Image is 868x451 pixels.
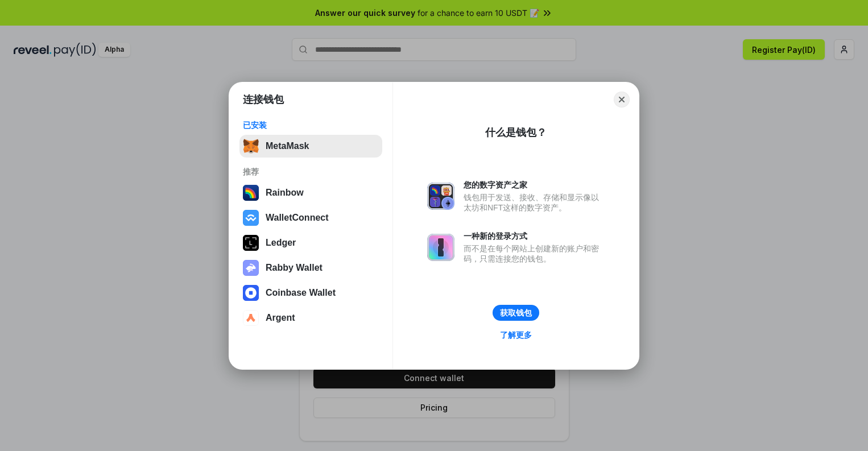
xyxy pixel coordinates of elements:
button: 获取钱包 [493,305,539,321]
button: Coinbase Wallet [239,282,382,304]
button: Close [614,92,630,107]
div: 获取钱包 [500,308,532,318]
h1: 连接钱包 [243,93,284,106]
div: 钱包用于发送、接收、存储和显示像以太坊和NFT这样的数字资产。 [464,192,605,213]
div: 您的数字资产之家 [464,180,605,190]
button: Argent [239,307,382,329]
div: MetaMask [266,141,309,151]
img: svg+xml,%3Csvg%20width%3D%2228%22%20height%3D%2228%22%20viewBox%3D%220%200%2028%2028%22%20fill%3D... [243,310,259,326]
img: svg+xml,%3Csvg%20xmlns%3D%22http%3A%2F%2Fwww.w3.org%2F2000%2Fsvg%22%20fill%3D%22none%22%20viewBox... [243,260,259,276]
img: svg+xml,%3Csvg%20width%3D%2228%22%20height%3D%2228%22%20viewBox%3D%220%200%2028%2028%22%20fill%3D... [243,285,259,301]
div: 了解更多 [500,330,532,340]
img: svg+xml,%3Csvg%20width%3D%22120%22%20height%3D%22120%22%20viewBox%3D%220%200%20120%20120%22%20fil... [243,185,259,201]
img: svg+xml,%3Csvg%20width%3D%2228%22%20height%3D%2228%22%20viewBox%3D%220%200%2028%2028%22%20fill%3D... [243,210,259,226]
div: 推荐 [243,167,379,177]
div: 已安装 [243,120,379,130]
div: WalletConnect [266,213,329,223]
img: svg+xml,%3Csvg%20fill%3D%22none%22%20height%3D%2233%22%20viewBox%3D%220%200%2035%2033%22%20width%... [243,138,259,154]
button: WalletConnect [239,206,382,229]
div: Coinbase Wallet [266,288,336,298]
img: svg+xml,%3Csvg%20xmlns%3D%22http%3A%2F%2Fwww.w3.org%2F2000%2Fsvg%22%20fill%3D%22none%22%20viewBox... [427,234,454,261]
div: Rainbow [266,188,304,198]
div: Rabby Wallet [266,263,323,273]
div: 一种新的登录方式 [464,231,605,241]
a: 了解更多 [493,328,539,342]
div: 而不是在每个网站上创建新的账户和密码，只需连接您的钱包。 [464,243,605,264]
div: 什么是钱包？ [485,126,547,139]
img: svg+xml,%3Csvg%20xmlns%3D%22http%3A%2F%2Fwww.w3.org%2F2000%2Fsvg%22%20fill%3D%22none%22%20viewBox... [427,183,454,210]
button: Rabby Wallet [239,256,382,279]
div: Ledger [266,238,296,248]
div: Argent [266,313,295,323]
button: Rainbow [239,181,382,204]
button: MetaMask [239,135,382,158]
img: svg+xml,%3Csvg%20xmlns%3D%22http%3A%2F%2Fwww.w3.org%2F2000%2Fsvg%22%20width%3D%2228%22%20height%3... [243,235,259,251]
button: Ledger [239,231,382,254]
